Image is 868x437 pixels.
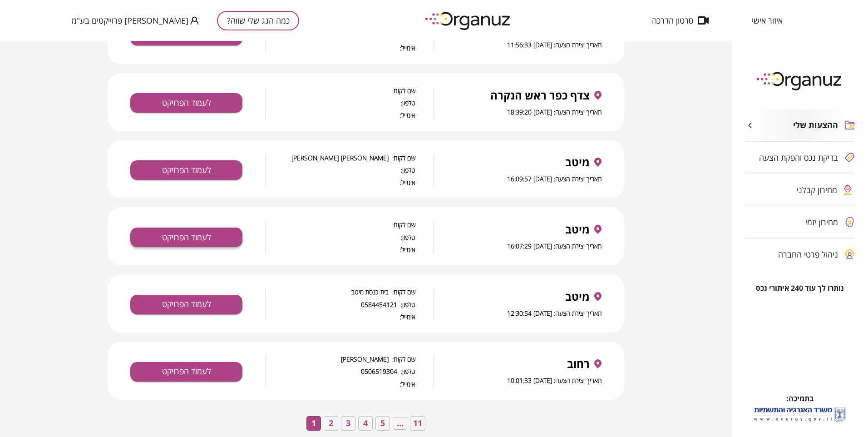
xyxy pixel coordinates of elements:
[393,417,407,430] div: …
[324,416,338,431] button: Go to page 2
[72,16,188,25] span: [PERSON_NAME] פרוייקטים בע"מ
[638,16,722,25] button: סרטון הדרכה
[266,154,415,162] span: שם לקוח: [PERSON_NAME] [PERSON_NAME]
[266,288,415,296] span: שם לקוח: בית כנסת מיטב
[341,416,355,431] button: Go to page 3
[217,11,299,30] button: כמה הגג שלי שווה?
[778,250,838,259] span: ניהול פרטי החברה
[266,111,415,119] span: אימייל:
[756,284,844,293] span: נותרו לך עוד 240 איתורי נכס
[266,355,415,363] span: שם לקוח: [PERSON_NAME]
[130,228,242,247] button: לעמוד הפרויקט
[130,295,242,314] button: לעמוד הפרויקט
[375,416,390,431] button: Go to page 5
[305,416,427,431] nav: pagination navigation
[419,8,518,33] img: logo
[565,156,590,169] span: מיטב
[752,16,783,25] span: איזור אישי
[745,109,854,141] button: ההצעות שלי
[750,68,850,93] img: logo
[266,221,415,228] span: שם לקוח:
[652,16,693,25] span: סרטון הדרכה
[507,309,602,318] span: תאריך יצירת הצעה: [DATE] 12:30:54
[507,242,602,250] span: תאריך יצירת הצעה: [DATE] 16:07:29
[266,99,415,107] span: טלפון:
[745,174,854,206] button: מחירון קבלני
[565,290,590,303] span: מיטב
[266,301,415,308] span: טלפון: 0584454121
[410,416,425,431] button: Go to page 11
[786,393,814,403] span: בתמיכה:
[565,223,590,236] span: מיטב
[752,404,848,425] img: לוגו משרד האנרגיה
[759,153,838,162] span: בדיקת נכס והפקת הצעה
[266,87,415,94] span: שם לקוח:
[130,93,242,113] button: לעמוד הפרויקט
[130,362,242,382] button: לעמוד הפרויקט
[266,179,415,186] span: אימייל:
[266,233,415,241] span: טלפון:
[745,238,854,270] button: ניהול פרטי החברה
[507,40,602,49] span: תאריך יצירת הצעה: [DATE] 11:56:33
[567,358,590,370] span: רחוב
[358,416,373,431] button: Go to page 4
[490,89,590,102] span: צדף כפר ראש הנקרה
[72,15,199,26] button: [PERSON_NAME] פרוייקטים בע"מ
[266,313,415,321] span: אימייל:
[507,108,602,116] span: תאריך יצירת הצעה: [DATE] 18:39:20
[266,166,415,174] span: טלפון:
[266,367,415,375] span: טלפון: 0506519304
[738,16,796,25] button: איזור אישי
[745,142,854,174] button: בדיקת נכס והפקת הצעה
[266,246,415,253] span: אימייל:
[306,416,321,431] button: page 1
[266,44,415,52] span: אימייל:
[507,376,602,385] span: תאריך יצירת הצעה: [DATE] 10:01:33
[130,160,242,180] button: לעמוד הפרויקט
[797,185,837,194] span: מחירון קבלני
[793,120,838,130] span: ההצעות שלי
[266,380,415,388] span: אימייל:
[507,174,602,183] span: תאריך יצירת הצעה: [DATE] 16:09:57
